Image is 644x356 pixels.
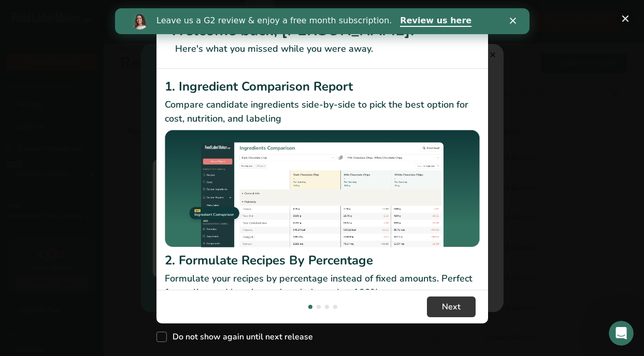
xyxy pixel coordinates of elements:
p: Compare candidate ingredients side-by-side to pick the best option for cost, nutrition, and labeling [165,98,480,126]
button: Next [427,296,476,317]
p: Here's what you missed while you were away. [169,42,476,56]
iframe: Intercom live chat banner [115,8,529,34]
img: Ingredient Comparison Report [165,130,480,247]
div: Close [395,9,405,16]
h2: 1. Ingredient Comparison Report [165,77,480,96]
p: Formulate your recipes by percentage instead of fixed amounts. Perfect for scaling and keeping re... [165,272,480,300]
span: Do not show again until next release [167,332,313,342]
span: Next [442,301,461,313]
iframe: Intercom live chat [609,321,634,346]
h2: 2. Formulate Recipes By Percentage [165,251,480,270]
